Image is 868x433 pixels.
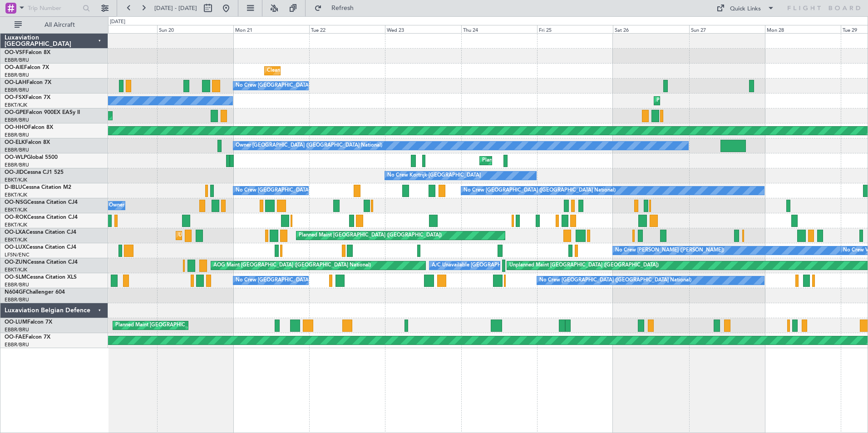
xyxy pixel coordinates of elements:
span: N604GF [5,290,26,295]
div: No Crew [GEOGRAPHIC_DATA] ([GEOGRAPHIC_DATA] National) [464,184,616,197]
div: Planned Maint [GEOGRAPHIC_DATA] ([GEOGRAPHIC_DATA]) [299,229,442,242]
span: OO-FAE [5,335,25,340]
div: No Crew [PERSON_NAME] ([PERSON_NAME]) [615,244,724,257]
a: D-IBLUCessna Citation M2 [5,185,71,190]
span: D-IBLU [5,185,22,190]
input: Trip Number [28,1,80,15]
span: OO-ZUN [5,260,27,265]
div: Wed 23 [385,25,461,33]
a: EBBR/BRU [5,296,29,303]
a: OO-LUXCessna Citation CJ4 [5,245,76,250]
span: OO-LUX [5,245,26,250]
button: All Aircraft [10,18,99,32]
span: OO-JID [5,170,24,175]
div: [DATE] [110,18,125,26]
div: A/C Unavailable [GEOGRAPHIC_DATA] ([GEOGRAPHIC_DATA] National) [432,259,601,272]
a: EBBR/BRU [5,72,29,79]
div: Fri 25 [537,25,613,33]
div: Planned Maint [GEOGRAPHIC_DATA] ([GEOGRAPHIC_DATA] National) [115,319,280,332]
a: EBBR/BRU [5,132,29,138]
span: OO-AIE [5,65,24,70]
a: OO-WLPGlobal 5500 [5,155,58,160]
div: No Crew [GEOGRAPHIC_DATA] ([GEOGRAPHIC_DATA] National) [236,184,388,197]
div: Sun 27 [689,25,765,33]
span: OO-NSG [5,200,27,205]
a: EBBR/BRU [5,147,29,153]
a: EBKT/KJK [5,207,27,213]
a: EBKT/KJK [5,177,27,183]
a: OO-FSXFalcon 7X [5,95,50,100]
div: Planned Maint Milan (Linate) [482,154,547,167]
a: EBBR/BRU [5,57,29,64]
a: OO-NSGCessna Citation CJ4 [5,200,78,205]
button: Quick Links [712,1,779,15]
span: OO-ROK [5,215,27,220]
div: Thu 24 [461,25,537,33]
a: LFSN/ENC [5,251,30,258]
a: EBKT/KJK [5,236,27,243]
span: All Aircraft [24,22,96,28]
span: OO-HHO [5,125,28,130]
div: Mon 21 [233,25,309,33]
a: OO-ROKCessna Citation CJ4 [5,215,78,220]
a: OO-LXACessna Citation CJ4 [5,230,76,235]
span: OO-GPE [5,110,26,115]
div: Sat 19 [81,25,157,33]
a: N604GFChallenger 604 [5,290,65,295]
a: EBKT/KJK [5,221,27,228]
a: OO-LUMFalcon 7X [5,320,52,325]
div: Sun 20 [157,25,233,33]
a: EBKT/KJK [5,266,27,273]
span: Refresh [324,5,362,11]
a: OO-VSFFalcon 8X [5,50,50,55]
span: [DATE] - [DATE] [154,4,197,12]
a: EBBR/BRU [5,281,29,288]
a: EBKT/KJK [5,102,27,108]
div: Cleaning [GEOGRAPHIC_DATA] ([GEOGRAPHIC_DATA] National) [267,64,419,78]
div: No Crew Kortrijk-[GEOGRAPHIC_DATA] [387,169,481,182]
span: OO-FSX [5,95,25,100]
a: EBBR/BRU [5,162,29,168]
div: Unplanned Maint [GEOGRAPHIC_DATA] ([GEOGRAPHIC_DATA]) [509,259,659,272]
a: EBBR/BRU [5,87,29,93]
span: OO-LXA [5,230,26,235]
a: OO-AIEFalcon 7X [5,65,49,70]
a: OO-GPEFalcon 900EX EASy II [5,110,80,115]
a: OO-SLMCessna Citation XLS [5,275,77,280]
div: No Crew [GEOGRAPHIC_DATA] ([GEOGRAPHIC_DATA] National) [236,79,388,93]
a: EBBR/BRU [5,117,29,123]
div: Quick Links [730,5,761,14]
button: Refresh [310,1,365,15]
div: Owner [GEOGRAPHIC_DATA]-[GEOGRAPHIC_DATA] [109,199,232,212]
div: Planned Maint Kortrijk-[GEOGRAPHIC_DATA] [656,94,762,108]
div: Mon 28 [765,25,841,33]
div: Tue 22 [309,25,385,33]
div: AOG Maint [GEOGRAPHIC_DATA] ([GEOGRAPHIC_DATA] National) [213,259,371,272]
a: OO-ELKFalcon 8X [5,140,50,145]
span: OO-SLM [5,275,26,280]
a: EBBR/BRU [5,326,29,333]
div: No Crew [GEOGRAPHIC_DATA] ([GEOGRAPHIC_DATA] National) [539,274,691,287]
a: OO-FAEFalcon 7X [5,335,50,340]
div: Owner [GEOGRAPHIC_DATA] ([GEOGRAPHIC_DATA] National) [236,139,382,153]
span: OO-WLP [5,155,27,160]
a: OO-JIDCessna CJ1 525 [5,170,64,175]
span: OO-VSF [5,50,25,55]
div: Unplanned Maint [GEOGRAPHIC_DATA] ([GEOGRAPHIC_DATA] National) [178,229,349,242]
a: OO-ZUNCessna Citation CJ4 [5,260,78,265]
a: EBKT/KJK [5,192,27,198]
span: OO-LUM [5,320,27,325]
div: Sat 26 [613,25,689,33]
span: OO-LAH [5,80,26,85]
span: OO-ELK [5,140,25,145]
a: OO-LAHFalcon 7X [5,80,51,85]
a: OO-HHOFalcon 8X [5,125,53,130]
div: No Crew [GEOGRAPHIC_DATA] ([GEOGRAPHIC_DATA] National) [236,274,388,287]
a: EBBR/BRU [5,341,29,348]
